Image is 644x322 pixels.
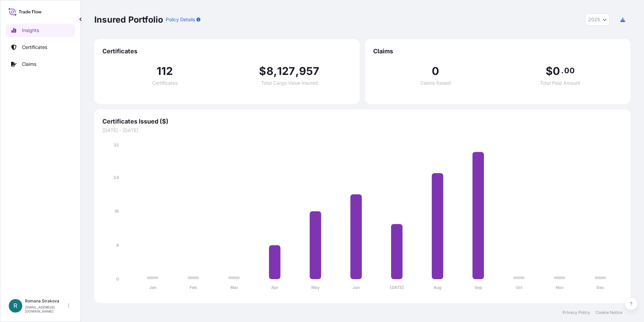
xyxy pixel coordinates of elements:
span: Certificates [102,47,352,55]
span: Total Paid Amount [540,81,580,85]
span: 0 [432,66,439,77]
span: . [561,68,563,73]
span: Claims [373,47,622,55]
span: , [295,66,299,77]
span: [DATE] - [DATE] [102,127,622,134]
tspan: Feb [190,285,197,290]
span: R [13,302,18,309]
span: $ [546,66,553,77]
p: Policy Details [166,16,195,23]
span: 127 [277,66,295,77]
span: Certificates [152,81,178,85]
tspan: 24 [114,175,119,180]
span: Certificates Issued ($) [102,117,622,126]
a: Cookie Notice [595,310,622,315]
tspan: Sep [475,285,482,290]
button: Year Selector [585,14,610,26]
tspan: Mar [230,285,238,290]
span: $ [259,66,266,77]
span: 957 [299,66,320,77]
span: 00 [564,68,574,73]
p: [EMAIL_ADDRESS][DOMAIN_NAME] [25,305,67,313]
span: 112 [157,66,173,77]
span: 0 [553,66,560,77]
span: 2025 [588,16,600,23]
tspan: Dec [597,285,604,290]
tspan: 32 [114,142,119,147]
tspan: Jan [149,285,156,290]
tspan: Nov [556,285,564,290]
a: Certificates [6,41,75,54]
tspan: May [311,285,320,290]
p: Certificates [22,44,47,51]
a: Claims [6,57,75,71]
span: , [273,66,277,77]
p: Romana Strakova [25,298,67,304]
a: Privacy Policy [562,310,590,315]
a: Insights [6,24,75,37]
p: Claims [22,61,36,68]
span: 8 [266,66,273,77]
span: Claims Raised [420,81,451,85]
tspan: 0 [116,276,119,281]
tspan: Aug [433,285,442,290]
tspan: 8 [116,243,119,248]
span: Total Cargo Value Insured [261,81,318,85]
tspan: Oct [516,285,523,290]
tspan: [DATE] [390,285,404,290]
p: Insights [22,27,39,34]
tspan: Jun [353,285,360,290]
p: Insured Portfolio [94,14,163,25]
tspan: Apr [271,285,279,290]
tspan: 16 [115,209,119,214]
